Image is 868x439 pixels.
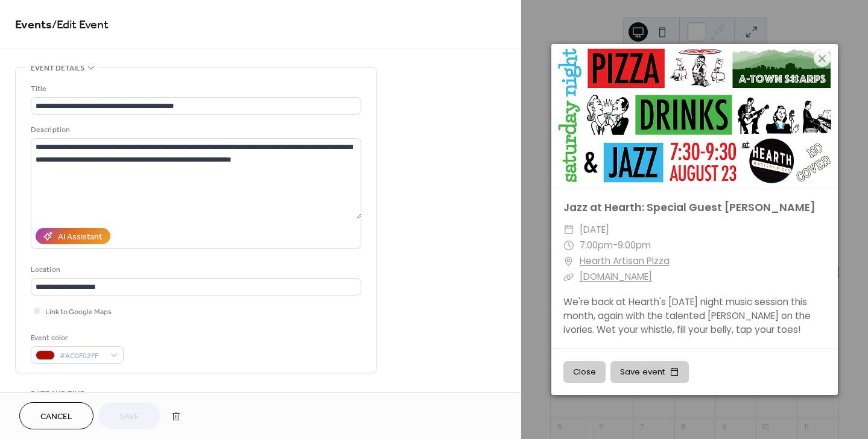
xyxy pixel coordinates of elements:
div: Description [31,124,359,136]
a: Events [15,13,52,37]
span: / Edit Event [52,13,109,37]
span: 9:00pm [618,239,651,251]
span: 7:00pm [580,239,613,251]
button: Save event [610,361,689,383]
span: Link to Google Maps [45,306,112,318]
span: Event details [31,62,84,75]
span: Date and time [31,388,84,400]
a: Hearth Artisan Pizza [580,253,670,269]
div: AI Assistant [58,231,102,244]
span: [DATE] [580,222,609,238]
div: ​ [563,222,574,238]
div: Event color [31,332,121,344]
a: [DOMAIN_NAME] [580,270,652,283]
div: ​ [563,253,574,269]
button: Close [563,361,606,383]
span: Cancel [40,411,72,423]
button: AI Assistant [36,228,110,244]
div: Location [31,264,359,276]
span: - [613,239,618,251]
span: #AC0F02FF [60,350,104,362]
div: We're back at Hearth's [DATE] night music session this month, again with the talented [PERSON_NAM... [551,295,838,336]
div: Title [31,83,359,95]
div: ​ [563,238,574,253]
button: Cancel [19,402,93,429]
div: ​ [563,269,574,285]
a: Jazz at Hearth: Special Guest [PERSON_NAME] [563,200,816,215]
